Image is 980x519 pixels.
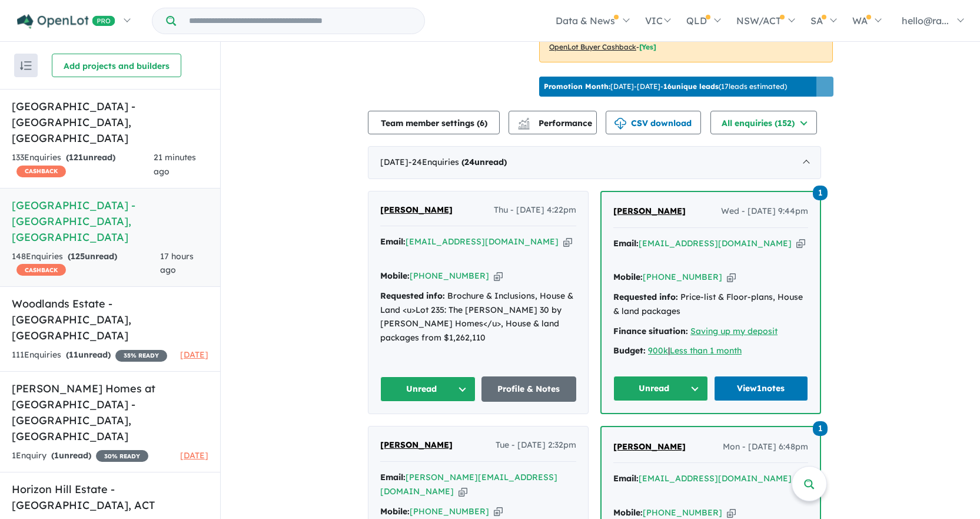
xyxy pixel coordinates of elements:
b: Promotion Month: [544,82,610,91]
span: Tue - [DATE] 2:32pm [496,438,576,452]
div: 133 Enquir ies [12,151,154,179]
a: Less than 1 month [670,345,742,356]
a: [EMAIL_ADDRESS][DOMAIN_NAME] [639,473,792,484]
span: [PERSON_NAME] [380,439,453,450]
span: [Yes] [639,42,656,51]
div: Price-list & Floor-plans, House & land packages [613,290,808,319]
span: 30 % READY [96,450,148,462]
strong: ( unread) [66,152,115,163]
img: line-chart.svg [519,118,529,124]
a: [PHONE_NUMBER] [643,272,722,282]
img: download icon [614,118,626,130]
span: [PERSON_NAME] [613,206,686,216]
a: 1 [813,419,828,435]
div: 148 Enquir ies [12,250,160,278]
strong: ( unread) [51,450,91,461]
strong: Mobile: [613,272,643,282]
img: bar-chart.svg [518,121,530,129]
span: hello@ra... [902,15,949,27]
span: 125 [71,251,85,262]
button: Copy [727,507,736,519]
span: [DATE] [180,349,208,360]
h5: Woodlands Estate - [GEOGRAPHIC_DATA] , [GEOGRAPHIC_DATA] [12,296,208,343]
strong: Finance situation: [613,326,688,336]
button: Copy [563,236,572,248]
u: OpenLot Buyer Cashback [549,42,636,51]
div: 1 Enquir y [12,449,148,463]
a: Saving up my deposit [690,326,778,336]
span: 1 [813,186,828,200]
strong: Budget: [613,345,646,356]
span: 11 [69,349,78,360]
span: 35 % READY [115,350,167,362]
button: Copy [796,237,805,250]
strong: Mobile: [380,270,410,281]
span: Wed - [DATE] 9:44pm [721,204,808,219]
span: [DATE] [180,450,208,461]
img: Openlot PRO Logo White [17,14,115,29]
span: Mon - [DATE] 6:48pm [723,440,808,454]
a: [PERSON_NAME] [613,440,686,454]
span: 6 [480,118,484,128]
a: [PERSON_NAME] [380,203,453,217]
button: Team member settings (6) [368,111,500,134]
a: Profile & Notes [481,376,577,402]
span: CASHBACK [16,264,66,276]
span: CASHBACK [16,166,66,177]
h5: [PERSON_NAME] Homes at [GEOGRAPHIC_DATA] - [GEOGRAPHIC_DATA] , [GEOGRAPHIC_DATA] [12,381,208,444]
strong: ( unread) [461,157,507,167]
span: 17 hours ago [160,251,194,276]
span: 1 [54,450,59,461]
button: Unread [613,376,708,401]
span: 21 minutes ago [154,152,196,177]
a: [PERSON_NAME][EMAIL_ADDRESS][DOMAIN_NAME] [380,472,557,497]
a: [PERSON_NAME] [613,204,686,219]
a: [PERSON_NAME] [380,438,453,452]
button: Unread [380,376,476,402]
input: Try estate name, suburb, builder or developer [178,8,422,34]
strong: ( unread) [66,349,111,360]
strong: Email: [380,236,406,247]
h5: [GEOGRAPHIC_DATA] - [GEOGRAPHIC_DATA] , [GEOGRAPHIC_DATA] [12,197,208,245]
div: 111 Enquir ies [12,348,167,362]
span: Performance [520,118,592,128]
a: [PHONE_NUMBER] [410,270,489,281]
a: [EMAIL_ADDRESS][DOMAIN_NAME] [639,238,792,249]
a: [EMAIL_ADDRESS][DOMAIN_NAME] [406,236,559,247]
strong: Mobile: [613,507,643,518]
div: | [613,344,808,358]
img: sort.svg [20,61,32,70]
div: Brochure & Inclusions, House & Land <u>Lot 235: The [PERSON_NAME] 30 by [PERSON_NAME] Homes</u>, ... [380,289,576,345]
strong: Mobile: [380,506,410,517]
a: View1notes [714,376,809,401]
span: 24 [464,157,474,167]
a: [PHONE_NUMBER] [410,506,489,517]
strong: Email: [613,238,639,249]
strong: ( unread) [68,251,117,262]
span: 121 [69,152,83,163]
button: CSV download [606,111,701,134]
a: 900k [648,345,668,356]
div: [DATE] [368,146,821,179]
h5: [GEOGRAPHIC_DATA] - [GEOGRAPHIC_DATA] , [GEOGRAPHIC_DATA] [12,98,208,146]
span: [PERSON_NAME] [380,204,453,215]
strong: Email: [613,473,639,484]
span: Thu - [DATE] 4:22pm [494,203,576,217]
button: Copy [494,505,503,518]
button: All enquiries (152) [710,111,817,134]
a: [PHONE_NUMBER] [643,507,722,518]
button: Copy [727,271,736,283]
strong: Requested info: [380,290,445,301]
button: Copy [459,485,467,498]
b: 16 unique leads [663,82,719,91]
span: [PERSON_NAME] [613,441,686,452]
span: 1 [813,421,828,436]
button: Add projects and builders [52,54,181,77]
button: Performance [509,111,597,134]
button: Copy [494,270,503,282]
span: - 24 Enquir ies [408,157,507,167]
strong: Email: [380,472,406,482]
